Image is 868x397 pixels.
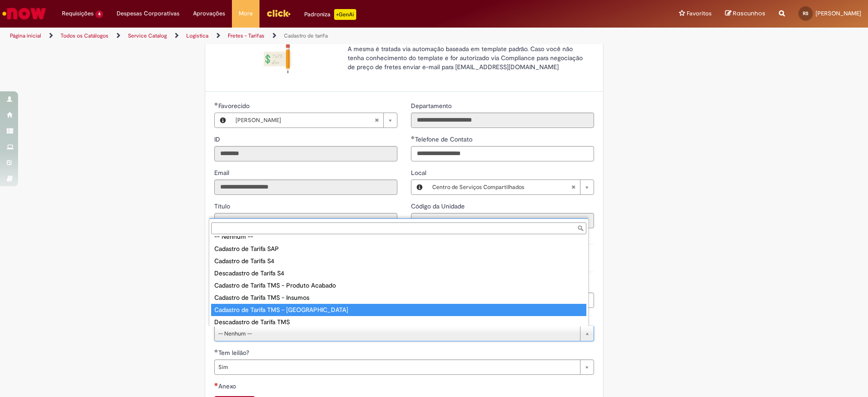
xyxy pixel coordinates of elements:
[211,304,586,316] div: Cadastro de Tarifa TMS - [GEOGRAPHIC_DATA]
[209,236,588,326] ul: Tipo da Solicitação
[211,292,586,304] div: Cadastro de Tarifa TMS - Insumos
[211,255,586,267] div: Cadastro de Tarifa S4
[211,231,586,243] div: -- Nenhum --
[211,243,586,255] div: Cadastro de Tarifa SAP
[211,267,586,279] div: Descadastro de Tarifa S4
[211,279,586,292] div: Cadastro de Tarifa TMS - Produto Acabado
[211,316,586,328] div: Descadastro de Tarifa TMS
